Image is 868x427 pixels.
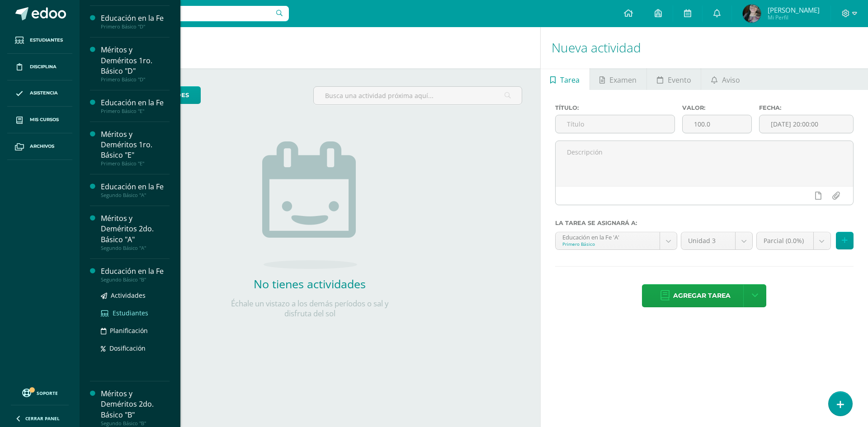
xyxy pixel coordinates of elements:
[101,45,170,82] a: Méritos y Deméritos 1ro. Básico "D"Primero Básico "D"
[552,27,857,68] h1: Nueva actividad
[101,98,170,108] div: Educación en la Fe
[673,285,731,307] span: Agregar tarea
[560,69,580,91] span: Tarea
[101,23,170,30] div: Primero Básico "D"
[555,220,854,226] label: La tarea se asignará a:
[101,45,170,76] div: Méritos y Deméritos 1ro. Básico "D"
[590,68,646,90] a: Examen
[562,241,653,247] div: Primero Básico
[101,277,170,283] div: Segundo Básico "B"
[562,232,653,241] div: Educación en la Fe 'A'
[113,309,148,317] span: Estudiantes
[688,232,728,249] span: Unidad 3
[101,266,170,277] div: Educación en la Fe
[7,107,72,133] a: Mis cursos
[101,343,170,353] a: Dosificación
[101,389,170,426] a: Méritos y Deméritos 2do. Básico "B"Segundo Básico "B"
[262,141,357,269] img: no_activities.png
[219,276,400,291] h2: No tienes actividades
[101,213,170,244] div: Méritos y Deméritos 2do. Básico "A"
[101,129,170,167] a: Méritos y Deméritos 1ro. Básico "E"Primero Básico "E"
[647,68,701,90] a: Evento
[682,104,751,111] label: Valor:
[30,63,57,70] span: Disciplina
[764,232,807,249] span: Parcial (0.0%)
[722,69,740,91] span: Aviso
[101,13,170,23] div: Educación en la Fe
[101,13,170,30] a: Educación en la FePrimero Básico "D"
[219,299,400,319] p: Échale un vistazo a los demás períodos o sal y disfruta del sol
[555,104,675,111] label: Título:
[556,232,677,249] a: Educación en la Fe 'A'Primero Básico
[757,232,830,249] a: Parcial (0.0%)
[768,5,820,14] span: [PERSON_NAME]
[101,98,170,114] a: Educación en la FePrimero Básico "E"
[11,386,69,399] a: Soporte
[668,69,691,91] span: Evento
[30,116,59,123] span: Mis cursos
[101,389,170,420] div: Méritos y Deméritos 2do. Básico "B"
[7,54,72,80] a: Disciplina
[85,6,289,21] input: Busca un usuario...
[37,390,58,396] span: Soporte
[101,182,170,192] div: Educación en la Fe
[759,115,853,133] input: Fecha de entrega
[683,115,751,133] input: Puntos máximos
[743,5,761,23] img: b5ba50f65ad5dabcfd4408fb91298ba6.png
[25,415,60,422] span: Cerrar panel
[30,143,54,150] span: Archivos
[541,68,590,90] a: Tarea
[109,344,146,352] span: Dosificación
[30,89,58,97] span: Asistencia
[314,87,521,104] input: Busca una actividad próxima aquí...
[101,160,170,167] div: Primero Básico "E"
[110,326,148,335] span: Planificación
[101,290,170,300] a: Actividades
[101,420,170,427] div: Segundo Básico "B"
[101,245,170,251] div: Segundo Básico "A"
[101,308,170,318] a: Estudiantes
[101,325,170,336] a: Planificación
[556,115,675,133] input: Título
[101,76,170,83] div: Primero Básico "D"
[101,213,170,251] a: Méritos y Deméritos 2do. Básico "A"Segundo Básico "A"
[101,192,170,198] div: Segundo Básico "A"
[30,37,63,44] span: Estudiantes
[7,27,72,54] a: Estudiantes
[609,69,637,91] span: Examen
[111,291,146,300] span: Actividades
[681,232,752,249] a: Unidad 3
[90,27,529,68] h1: Actividades
[101,108,170,114] div: Primero Básico "E"
[101,182,170,198] a: Educación en la FeSegundo Básico "A"
[7,80,72,107] a: Asistencia
[101,129,170,160] div: Méritos y Deméritos 1ro. Básico "E"
[7,133,72,160] a: Archivos
[701,68,750,90] a: Aviso
[768,14,820,21] span: Mi Perfil
[759,104,854,111] label: Fecha:
[101,266,170,283] a: Educación en la FeSegundo Básico "B"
